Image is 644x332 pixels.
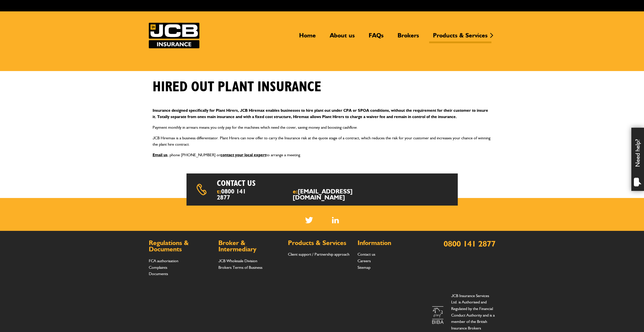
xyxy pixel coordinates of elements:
[149,271,168,276] a: Documents
[218,240,283,253] h2: Broker & Intermediary
[444,239,495,249] a: 0800 141 2877
[429,32,491,43] a: Products & Services
[149,23,199,48] img: JCB Insurance Services logo
[218,258,257,263] a: JCB Wholesale Division
[358,258,371,263] a: Careers
[218,265,262,270] a: Brokers Terms of Business
[288,240,352,246] h2: Products & Services
[293,188,378,201] span: e:
[365,32,387,43] a: FAQs
[153,124,492,131] p: Payment monthly in arrears means you only pay for the machines which need the cover, saving money...
[149,265,167,270] a: Complaints
[217,188,250,201] span: t:
[217,188,246,201] a: 0800 141 2877
[153,152,168,157] a: Email us
[153,107,492,120] p: Insurance designed specifically for Plant Hirers, JCB Hiremax enables businesses to hire plant ou...
[394,32,423,43] a: Brokers
[153,152,492,158] p: , phone [PHONE_NUMBER] or to arrange a meeting.
[631,128,644,191] div: Need help?
[332,217,339,223] a: LinkedIn
[220,152,266,157] a: contact your local expert
[358,240,422,246] h2: Information
[153,79,321,96] h1: Hired out plant insurance
[149,258,178,263] a: FCA authorisation
[288,252,349,257] a: Client support / Partnership approach
[293,188,352,201] a: [EMAIL_ADDRESS][DOMAIN_NAME]
[149,240,213,253] h2: Regulations & Documents
[295,32,320,43] a: Home
[358,252,375,257] a: Contact us
[326,32,359,43] a: About us
[149,23,199,48] a: JCB Insurance Services
[217,179,336,188] h2: Contact us
[358,265,370,270] a: Sitemap
[153,135,492,148] p: JCB Hiremax is a business differentiator. Plant Hirers can now offer to carry the Insurance risk ...
[305,217,313,223] img: Twitter
[332,217,339,223] img: Linked In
